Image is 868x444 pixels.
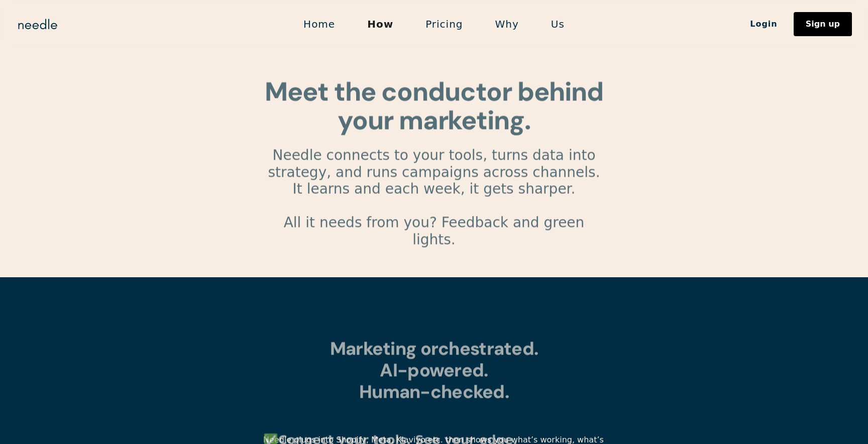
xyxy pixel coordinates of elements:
[409,14,479,35] a: Pricing
[265,74,603,137] strong: Meet the conductor behind your marketing.
[535,14,581,35] a: Us
[794,12,852,36] a: Sign up
[263,147,605,265] p: Needle connects to your tools, turns data into strategy, and runs campaigns across channels. It l...
[734,16,794,33] a: Login
[351,14,409,35] a: How
[806,20,840,28] div: Sign up
[330,337,538,403] strong: Marketing orchestrated. AI-powered. Human-checked.
[479,14,535,35] a: Why
[287,14,351,35] a: Home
